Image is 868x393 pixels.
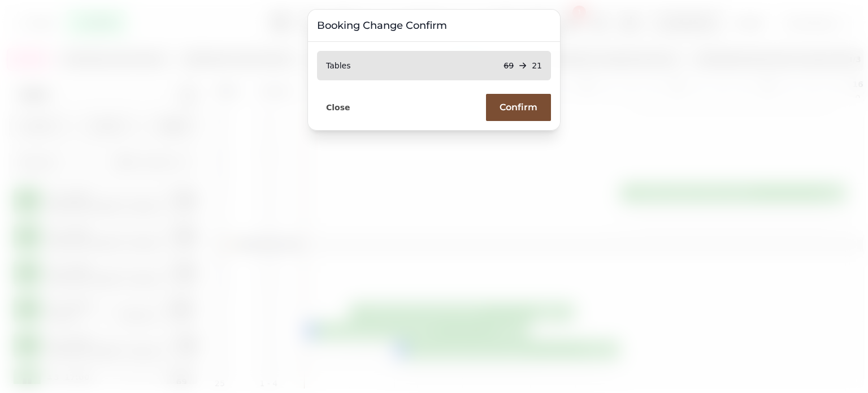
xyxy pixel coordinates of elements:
[504,60,514,71] p: 69
[486,94,551,121] button: Confirm
[500,103,537,112] span: Confirm
[532,60,542,71] p: 21
[326,103,350,111] span: Close
[317,100,359,115] button: Close
[317,19,551,32] h3: Booking Change Confirm
[326,60,351,71] p: Tables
